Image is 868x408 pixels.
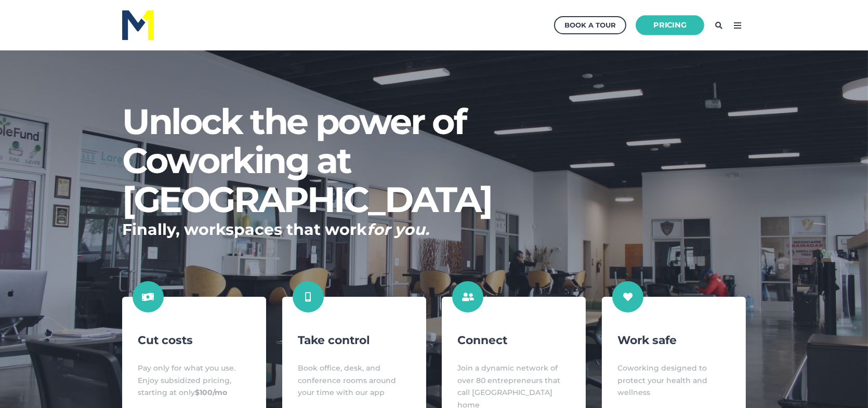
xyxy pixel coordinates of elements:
span: Pay only for what you use. Enjoy subsidized pricing, starting at only [138,362,251,399]
span: Book office, desk, and conference rooms around your time with our app [298,362,411,399]
h4: Work safe [617,332,730,349]
a: Pricing [636,15,704,35]
h1: Unlock the power of Coworking at [GEOGRAPHIC_DATA] [122,102,564,219]
h4: Connect [457,332,570,349]
a: Book a Tour [554,16,626,34]
div: Book a Tour [564,19,616,32]
h4: Cut costs [138,332,251,349]
em: for you. [367,220,429,239]
h4: Take control [298,332,411,349]
strong: $100/mo [195,388,227,397]
strong: Finally, workspaces that work [122,220,429,239]
img: M1 Logo - Blue Letters - for Light Backgrounds [122,10,154,40]
span: Coworking designed to protect your health and wellness [617,362,730,399]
